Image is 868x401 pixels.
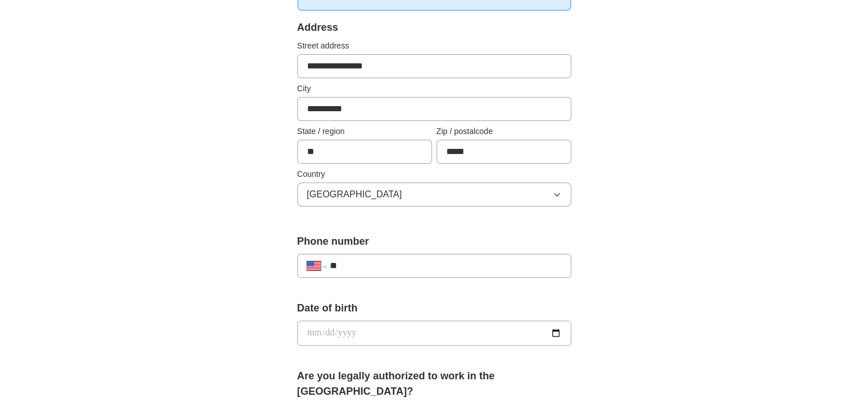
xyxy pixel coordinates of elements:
label: Are you legally authorized to work in the [GEOGRAPHIC_DATA]? [297,368,571,399]
label: Street address [297,40,571,52]
label: Zip / postalcode [437,125,571,137]
button: [GEOGRAPHIC_DATA] [297,183,571,206]
label: State / region [297,125,432,137]
label: City [297,83,571,95]
label: Phone number [297,234,571,249]
label: Country [297,168,571,180]
label: Date of birth [297,301,571,316]
div: Address [297,20,571,35]
span: [GEOGRAPHIC_DATA] [307,188,402,201]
